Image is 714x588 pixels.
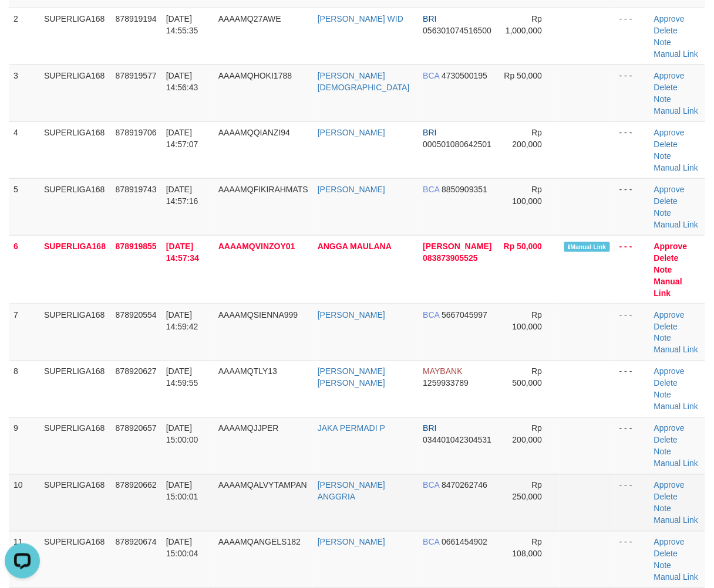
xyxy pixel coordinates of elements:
a: Manual Link [654,220,699,229]
td: - - - [615,531,649,588]
a: Approve [654,128,685,137]
a: Manual Link [654,516,699,525]
span: AAAAMQTLY13 [218,367,277,376]
td: - - - [615,361,649,417]
td: 5 [9,178,39,235]
a: Approve [654,424,685,433]
span: [DATE] 14:59:42 [166,310,198,331]
a: Approve [654,242,688,251]
a: [PERSON_NAME] ANGGRIA [318,481,385,502]
a: Note [654,561,672,570]
span: Rp 250,000 [513,481,543,502]
a: Delete [654,379,678,388]
a: Manual Link [654,49,699,59]
span: 878920657 [116,424,157,433]
a: Note [654,208,672,217]
span: 878920662 [116,481,157,490]
td: 7 [9,304,39,361]
a: Approve [654,71,685,80]
a: Note [654,504,672,514]
span: [DATE] 15:00:01 [166,481,198,502]
span: Copy 4730500195 to clipboard [442,71,487,80]
a: Approve [654,14,685,23]
td: - - - [615,474,649,531]
a: Note [654,265,672,274]
span: Copy 000501080642501 to clipboard [423,140,491,149]
span: BCA [423,310,439,320]
span: 878920554 [116,310,157,320]
a: Delete [654,26,678,35]
a: Delete [654,196,678,206]
a: Approve [654,538,685,547]
span: Manually Linked [564,242,609,252]
span: AAAAMQALVYTAMPAN [218,481,307,490]
td: - - - [615,178,649,235]
span: Copy 5667045997 to clipboard [442,310,487,320]
a: Approve [654,310,685,320]
span: Rp 100,000 [513,185,543,206]
span: AAAAMQSIENNA999 [218,310,298,320]
a: Manual Link [654,402,699,412]
span: [DATE] 15:00:00 [166,424,198,445]
td: SUPERLIGA168 [39,8,111,64]
a: ANGGA MAULANA [318,242,392,251]
span: [DATE] 14:59:55 [166,367,198,388]
td: SUPERLIGA168 [39,304,111,361]
td: 3 [9,64,39,121]
span: Rp 1,000,000 [506,14,542,35]
a: Manual Link [654,163,699,172]
span: Copy 083873905525 to clipboard [423,253,477,263]
span: [DATE] 14:57:34 [166,242,199,263]
a: [PERSON_NAME] [318,538,385,547]
a: Approve [654,185,685,194]
span: 878919194 [116,14,157,23]
a: Delete [654,140,678,149]
td: SUPERLIGA168 [39,531,111,588]
span: AAAAMQHOKI1788 [218,71,292,80]
td: 9 [9,417,39,474]
td: SUPERLIGA168 [39,474,111,531]
span: AAAAMQVINZOY01 [218,242,295,251]
span: Rp 50,000 [504,71,543,80]
span: BCA [423,481,439,490]
td: 8 [9,361,39,417]
span: Copy 8470262746 to clipboard [442,481,487,490]
span: Rp 500,000 [513,367,543,388]
span: AAAAMQQIANZI94 [218,128,290,137]
td: 2 [9,8,39,64]
td: 4 [9,121,39,178]
span: 878920627 [116,367,157,376]
a: Delete [654,253,679,263]
a: [PERSON_NAME] [PERSON_NAME] [318,367,385,388]
a: Approve [654,367,685,376]
a: [PERSON_NAME][DEMOGRAPHIC_DATA] [318,71,410,92]
span: [DATE] 14:57:16 [166,185,198,206]
span: Copy 034401042304531 to clipboard [423,436,491,445]
span: BCA [423,538,439,547]
a: Delete [654,322,678,331]
td: - - - [615,304,649,361]
a: Delete [654,83,678,92]
td: - - - [615,8,649,64]
a: Delete [654,436,678,445]
span: [PERSON_NAME] [423,242,491,251]
td: 10 [9,474,39,531]
a: Manual Link [654,345,699,355]
span: Rp 50,000 [504,242,542,251]
a: Note [654,447,672,457]
td: SUPERLIGA168 [39,121,111,178]
span: AAAAMQANGELS182 [218,538,301,547]
a: Delete [654,549,678,559]
span: [DATE] 15:00:04 [166,538,198,559]
span: Copy 1259933789 to clipboard [423,379,469,388]
span: [DATE] 14:57:07 [166,128,198,149]
td: - - - [615,64,649,121]
span: Rp 108,000 [513,538,543,559]
a: Manual Link [654,573,699,582]
td: 11 [9,531,39,588]
a: Note [654,334,672,343]
td: - - - [615,417,649,474]
td: SUPERLIGA168 [39,417,111,474]
span: BCA [423,185,439,194]
span: BRI [423,128,436,137]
